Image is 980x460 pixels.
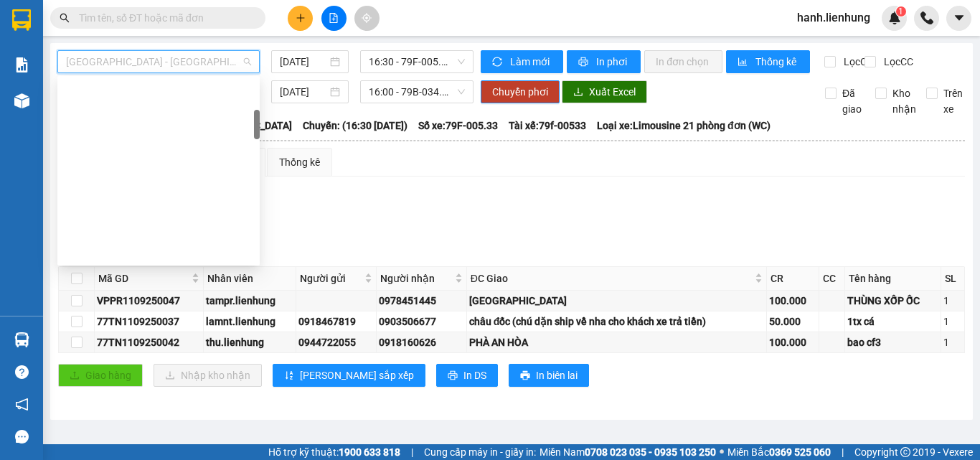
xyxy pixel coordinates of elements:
span: Chuyến: (16:30 [DATE]) [303,118,407,133]
button: uploadGiao hàng [58,364,143,387]
span: 1 [898,6,903,17]
div: 77TN1109250042 [97,334,201,350]
button: In đơn chọn [644,50,722,73]
span: copyright [900,447,910,457]
img: logo-vxr [12,9,31,31]
input: Tìm tên, số ĐT hoặc mã đơn [79,10,248,26]
span: notification [15,398,29,411]
span: plus [296,13,306,23]
div: PHÀ AN HÒA [469,334,764,350]
td: 77TN1109250042 [95,332,204,353]
span: Hỗ trợ kỹ thuật: [268,444,400,460]
button: bar-chartThống kê [726,50,810,73]
button: plus [288,6,313,31]
img: solution-icon [14,57,29,72]
div: 1 [943,293,962,309]
button: aim [354,6,380,31]
div: VPPR1109250047 [97,293,201,309]
span: | [842,444,844,460]
strong: 0369 525 060 [769,446,831,458]
span: Lọc CR [838,54,875,70]
th: SL [941,267,965,291]
strong: 1900 633 818 [339,446,400,458]
span: Cung cấp máy in - giấy in: [424,444,536,460]
span: Miền Bắc [727,444,831,460]
button: Chuyển phơi [481,80,560,103]
div: 1tx cá [847,314,938,329]
img: icon-new-feature [888,11,901,24]
button: printerIn DS [436,364,498,387]
span: In DS [463,367,486,383]
input: 11/09/2025 [280,84,327,100]
span: Kho nhận [887,85,922,117]
div: 77TN1109250037 [97,314,201,329]
div: 0918160626 [379,334,464,350]
div: bao cf3 [847,334,938,350]
span: Thống kê [755,54,798,70]
div: 0903506677 [379,314,464,329]
div: [GEOGRAPHIC_DATA] [469,293,764,309]
span: Lọc CC [878,54,915,70]
strong: 0708 023 035 - 0935 103 250 [585,446,716,458]
span: file-add [329,13,339,23]
div: 0944722055 [298,334,373,350]
div: 0918467819 [298,314,373,329]
img: phone-icon [920,11,933,24]
span: [PERSON_NAME] sắp xếp [300,367,414,383]
button: syncLàm mới [481,50,563,73]
span: 16:30 - 79F-005.33 [369,51,465,72]
span: printer [578,57,590,68]
div: 50.000 [769,314,816,329]
span: ⚪️ [720,449,724,455]
th: CC [819,267,845,291]
span: message [15,430,29,443]
span: sync [492,57,504,68]
div: 100.000 [769,293,816,309]
td: 77TN1109250037 [95,311,204,332]
img: warehouse-icon [14,332,29,347]
div: Thống kê [279,154,320,170]
button: file-add [321,6,347,31]
span: ĐC Giao [471,271,752,286]
span: printer [448,370,458,382]
div: thu.lienhung [206,334,293,350]
span: Loại xe: Limousine 21 phòng đơn (WC) [597,118,771,133]
span: Người nhận [380,271,452,286]
span: | [411,444,413,460]
th: Nhân viên [204,267,296,291]
th: Tên hàng [845,267,941,291]
button: caret-down [946,6,971,31]
span: printer [520,370,530,382]
button: printerIn phơi [567,50,641,73]
span: Nha Trang - Cần Thơ [66,51,251,72]
sup: 1 [896,6,906,17]
span: search [60,13,70,23]
div: lamnt.lienhung [206,314,293,329]
div: THÙNG XỐP ỐC [847,293,938,309]
div: 1 [943,334,962,350]
button: downloadNhập kho nhận [154,364,262,387]
span: bar-chart [738,57,750,68]
span: 16:00 - 79B-034.83 [369,81,465,103]
span: Trên xe [938,85,969,117]
th: CR [767,267,819,291]
span: hanh.lienhung [786,9,882,27]
button: printerIn biên lai [509,364,589,387]
button: downloadXuất Excel [562,80,647,103]
img: warehouse-icon [14,93,29,108]
span: aim [362,13,372,23]
span: In biên lai [536,367,578,383]
span: In phơi [596,54,629,70]
div: tampr.lienhung [206,293,293,309]
span: question-circle [15,365,29,379]
span: Làm mới [510,54,552,70]
button: sort-ascending[PERSON_NAME] sắp xếp [273,364,425,387]
input: 11/09/2025 [280,54,327,70]
span: Chuyển phơi [492,84,548,100]
td: VPPR1109250047 [95,291,204,311]
span: caret-down [953,11,966,24]
span: Mã GD [98,271,189,286]
div: 0978451445 [379,293,464,309]
div: 100.000 [769,334,816,350]
span: sort-ascending [284,370,294,382]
